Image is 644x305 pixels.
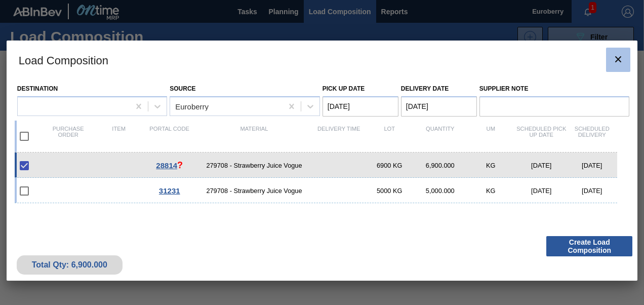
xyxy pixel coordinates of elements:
[567,162,617,169] div: [DATE]
[364,126,415,147] div: Lot
[401,85,449,92] label: Delivery Date
[479,82,630,96] label: Supplier Note
[567,126,617,147] div: Scheduled Delivery
[195,162,314,169] span: 279708 - Strawberry Juice Vogue
[177,160,183,170] span: ?
[144,186,195,195] div: Go to Order
[516,162,567,169] div: [DATE]
[17,85,58,92] label: Destination
[465,162,516,169] div: KG
[415,187,465,195] div: 5,000.000
[24,260,115,270] div: Total Qty: 6,900.000
[323,85,365,92] label: Pick up Date
[170,85,195,92] label: Source
[546,236,632,256] button: Create Load Composition
[516,126,567,147] div: Scheduled Pick up Date
[465,126,516,147] div: UM
[313,126,364,147] div: Delivery Time
[7,41,638,79] h3: Load Composition
[516,187,567,195] div: [DATE]
[156,161,177,170] span: 28814
[364,187,415,195] div: 5000 KG
[43,126,94,147] div: Purchase order
[465,187,516,195] div: KG
[415,126,465,147] div: Quantity
[195,126,314,147] div: Material
[323,96,398,117] input: mm/dd/yyyy
[567,187,617,195] div: [DATE]
[364,162,415,169] div: 6900 KG
[401,96,477,117] input: mm/dd/yyyy
[195,187,314,195] span: 279708 - Strawberry Juice Vogue
[94,126,144,147] div: Item
[144,126,195,147] div: Portal code
[159,186,180,195] span: 31231
[415,162,465,169] div: 6,900.000
[175,102,209,110] div: Euroberry
[144,160,195,171] div: Emergency Negotiation Order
